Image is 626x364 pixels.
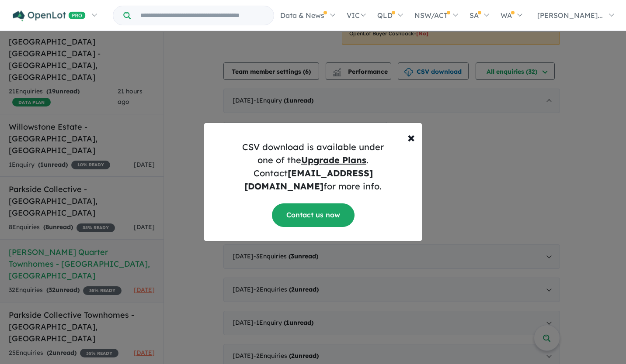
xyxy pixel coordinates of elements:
[407,128,415,146] span: ×
[211,141,415,193] h5: CSV download is available under one of the . Contact for more info.
[272,203,355,227] a: Contact us now
[132,6,272,25] input: Try estate name, suburb, builder or developer
[537,11,603,20] span: [PERSON_NAME]...
[244,168,373,192] strong: [EMAIL_ADDRESS][DOMAIN_NAME]
[301,155,366,165] u: Upgrade Plans
[13,10,86,21] img: Openlot PRO Logo White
